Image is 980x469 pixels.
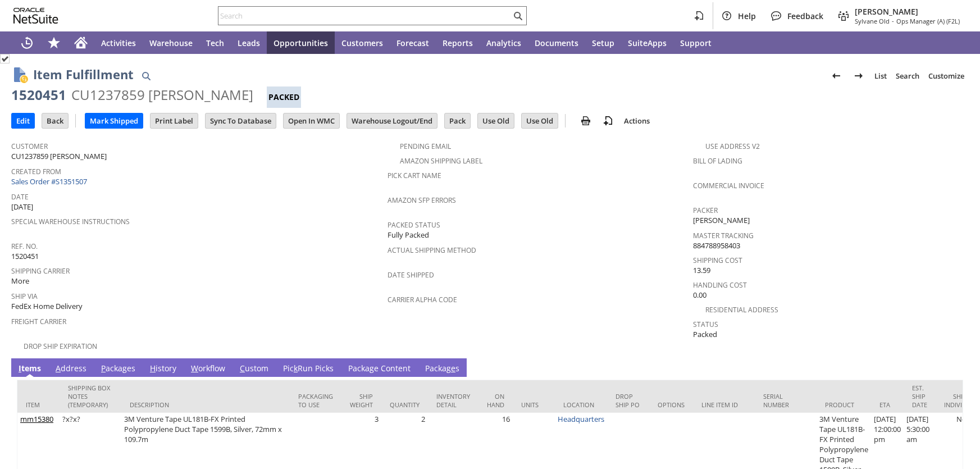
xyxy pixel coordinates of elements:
[478,113,514,128] input: Use Old
[67,31,94,54] a: Home
[11,266,70,276] a: Shipping Carrier
[443,38,473,48] span: Reports
[949,361,962,374] a: Unrolled view on
[94,31,143,54] a: Activities
[693,329,717,340] span: Packed
[130,400,281,409] div: Description
[658,400,685,409] div: Options
[71,86,253,104] div: CU1237859 [PERSON_NAME]
[147,363,179,375] a: History
[445,113,470,128] input: Pack
[345,363,413,375] a: Package Content
[388,171,441,180] a: Pick Cart Name
[143,31,199,54] a: Warehouse
[558,414,604,424] a: Headquarters
[680,38,712,48] span: Support
[347,113,437,128] input: Warehouse Logout/End
[267,86,301,108] div: Packed
[11,276,29,286] span: More
[11,317,66,326] a: Freight Carrier
[26,400,51,409] div: Item
[436,392,470,409] div: Inventory Detail
[139,69,153,83] img: Quick Find
[451,363,455,374] span: e
[521,400,546,409] div: Units
[12,113,34,128] input: Edit
[579,114,592,128] img: print.svg
[11,176,90,186] a: Sales Order #S1351507
[13,8,58,24] svg: logo
[693,265,710,276] span: 13.59
[388,270,434,280] a: Date Shipped
[11,242,38,251] a: Ref. No.
[585,31,621,54] a: Setup
[738,11,756,21] span: Help
[370,363,374,374] span: g
[11,142,48,151] a: Customer
[390,31,436,54] a: Forecast
[829,69,843,83] img: Previous
[47,36,61,49] svg: Shortcuts
[693,256,742,265] a: Shipping Cost
[480,31,528,54] a: Analytics
[56,363,61,374] span: A
[240,363,245,374] span: C
[33,65,134,84] h1: Item Fulfillment
[11,202,33,212] span: [DATE]
[150,363,156,374] span: H
[825,400,863,409] div: Product
[53,363,89,375] a: Address
[601,114,615,128] img: add-record.svg
[20,36,34,49] svg: Recent Records
[924,67,969,85] a: Customize
[11,292,38,301] a: Ship Via
[274,38,328,48] span: Opportunities
[944,392,978,409] div: Ships Individual
[522,113,558,128] input: Use Old
[13,31,40,54] a: Recent Records
[11,192,29,202] a: Date
[231,31,267,54] a: Leads
[294,363,298,374] span: k
[350,392,373,409] div: Ship Weight
[40,31,67,54] div: Shortcuts
[388,245,476,255] a: Actual Shipping Method
[68,384,113,409] div: Shipping Box Notes (Temporary)
[42,113,68,128] input: Back
[11,301,83,312] span: FedEx Home Delivery
[284,113,339,128] input: Open In WMC
[206,38,224,48] span: Tech
[787,11,823,21] span: Feedback
[693,206,718,215] a: Packer
[149,38,193,48] span: Warehouse
[436,31,480,54] a: Reports
[616,392,641,409] div: Drop Ship PO
[191,363,198,374] span: W
[701,400,746,409] div: Line Item ID
[11,217,130,226] a: Special Warehouse Instructions
[693,181,764,190] a: Commercial Invoice
[705,142,760,151] a: Use Address V2
[535,38,578,48] span: Documents
[693,320,718,329] a: Status
[199,31,231,54] a: Tech
[85,113,143,128] input: Mark Shipped
[870,67,891,85] a: List
[206,113,276,128] input: Sync To Database
[422,363,462,375] a: Packages
[218,9,511,22] input: Search
[98,363,138,375] a: Packages
[24,341,97,351] a: Drop Ship Expiration
[101,363,106,374] span: P
[280,363,336,375] a: PickRun Picks
[335,31,390,54] a: Customers
[151,113,198,128] input: Print Label
[11,151,107,162] span: CU1237859 [PERSON_NAME]
[341,38,383,48] span: Customers
[11,167,61,176] a: Created From
[388,220,440,230] a: Packed Status
[619,116,654,126] a: Actions
[896,17,960,25] span: Ops Manager (A) (F2L)
[11,251,39,262] span: 1520451
[188,363,228,375] a: Workflow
